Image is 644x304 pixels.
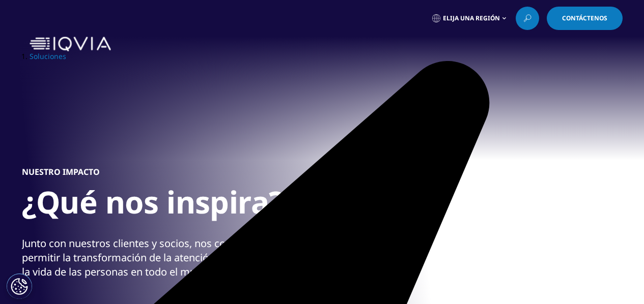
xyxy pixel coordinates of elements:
button: Configuración de cookies [7,273,32,299]
font: Elija una región [443,14,500,22]
a: Soluciones [30,51,66,61]
font: Contáctenos [562,14,607,22]
img: IQVIA, empresa de tecnología de la información sanitaria e investigación clínica farmacéutica [30,37,111,51]
a: Contáctenos [547,7,623,30]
